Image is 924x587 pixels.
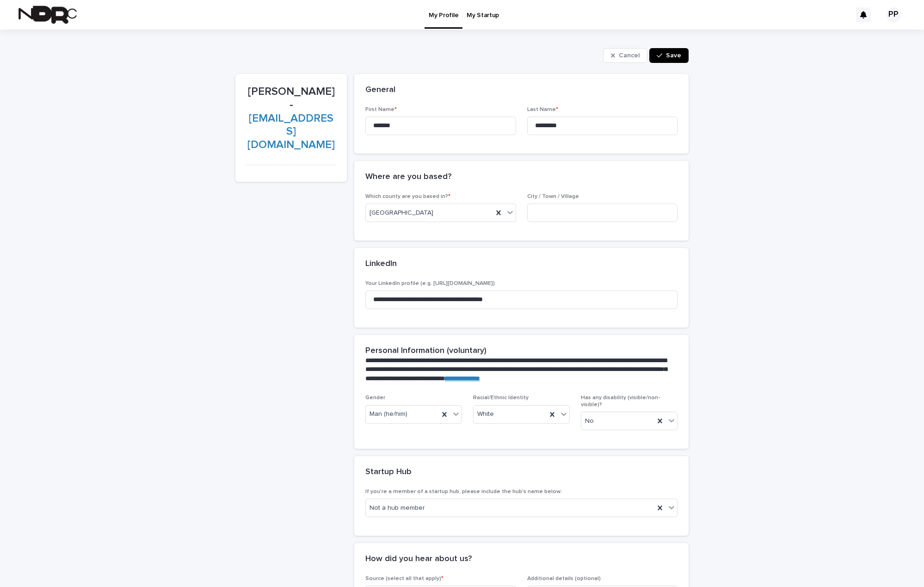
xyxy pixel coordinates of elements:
span: Has any disability (visible/non-visible)? [581,395,660,407]
h2: Personal Information (voluntary) [365,346,487,356]
span: Your LinkedIn profile (e.g. [URL][DOMAIN_NAME]) [365,281,495,286]
h2: Startup Hub [365,467,412,477]
span: Which county are you based in? [365,194,450,199]
span: Cancel [619,52,640,59]
span: Gender [365,395,385,401]
span: Last Name [527,107,558,112]
span: No [585,416,594,426]
button: Save [649,48,689,63]
h2: How did you hear about us? [365,554,472,564]
p: [PERSON_NAME] - [246,85,336,152]
div: PP [886,7,901,22]
span: Source (select all that apply) [365,576,444,581]
button: Cancel [603,48,647,63]
h2: General [365,85,395,95]
span: Man (he/him) [370,409,407,419]
span: [GEOGRAPHIC_DATA] [370,208,433,218]
img: fPh53EbzTSOZ76wyQ5GQ [18,6,77,24]
span: If you're a member of a startup hub, please include the hub's name below: [365,489,562,494]
a: [EMAIL_ADDRESS][DOMAIN_NAME] [247,113,335,151]
span: White [477,409,494,419]
span: Save [666,52,681,59]
h2: Where are you based? [365,172,451,182]
span: Not a hub member [370,503,425,513]
span: City / Town / Village [527,194,579,199]
span: First Name [365,107,397,112]
span: Racial/Ethnic Identity [473,395,529,401]
span: Additional details (optional) [527,576,601,581]
h2: LinkedIn [365,259,397,269]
